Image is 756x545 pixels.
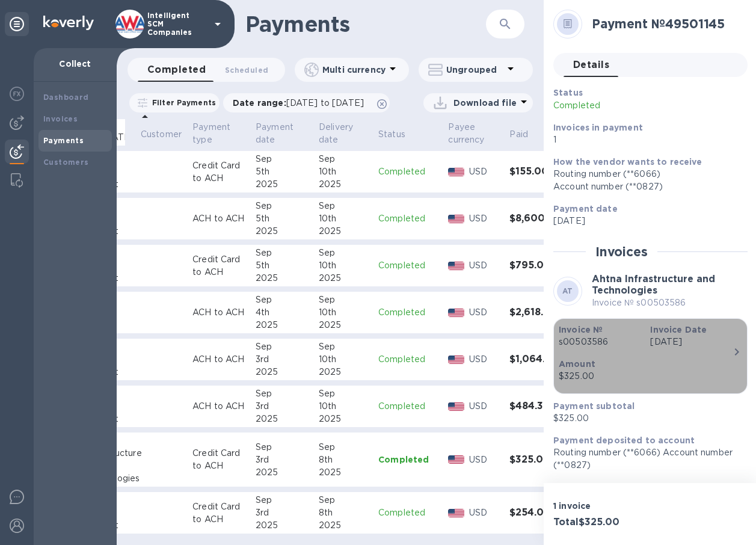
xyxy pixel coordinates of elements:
[592,297,748,309] p: Invoice № s00503586
[85,494,183,507] div: Island
[256,466,309,479] div: 2025
[319,165,369,178] div: 10th
[192,253,246,279] p: Credit Card to ACH
[509,401,562,412] h3: $484.30
[319,466,369,479] div: 2025
[85,313,183,325] div: Source
[378,306,438,319] p: Completed
[319,319,369,331] div: 2025
[43,16,94,30] img: Logo
[448,215,464,223] img: USD
[509,128,544,141] span: Paid
[256,294,309,306] div: Sep
[509,213,562,224] h3: $8,600.00
[85,413,183,425] div: Support
[559,325,603,334] b: Invoice №
[469,353,500,366] p: USD
[469,165,500,178] p: USD
[378,212,438,225] p: Completed
[256,121,293,146] p: Payment date
[319,454,369,466] div: 8th
[319,353,369,366] div: 10th
[192,121,246,146] span: Payment type
[469,306,500,319] p: USD
[553,517,645,528] h3: Total $325.00
[192,212,246,225] p: ACH to ACH
[192,353,246,366] p: ACH to ACH
[319,441,369,454] div: Sep
[256,366,309,378] div: 2025
[256,178,309,191] div: 2025
[256,519,309,532] div: 2025
[509,507,562,519] h3: $254.00
[378,507,438,519] p: Completed
[147,61,206,78] span: Completed
[85,272,183,285] div: Support
[509,128,528,141] p: Paid
[256,212,309,225] div: 5th
[85,353,183,366] div: Cargo
[319,519,369,532] div: 2025
[469,454,500,466] p: USD
[256,387,309,400] div: Sep
[256,353,309,366] div: 3rd
[319,294,369,306] div: Sep
[256,319,309,331] div: 2025
[378,259,438,272] p: Completed
[469,259,500,272] p: USD
[592,273,715,296] b: Ahtna Infrastructure and Technologies
[5,12,29,36] div: Unpin categories
[85,225,183,238] div: Support
[85,259,183,272] div: Cargo
[553,401,635,411] b: Payment subtotal
[553,318,748,394] button: Invoice №s00503586Invoice Date[DATE]Amount$325.00
[85,400,183,413] div: Cargo
[141,128,182,141] p: Customer
[553,446,738,472] p: Routing number (**6066) Account number (**0827)
[448,356,464,364] img: USD
[85,387,183,400] div: Island
[509,454,562,466] h3: $325.00
[553,99,677,112] p: Completed
[256,494,309,507] div: Sep
[573,57,609,73] span: Details
[85,165,183,178] div: Cargo
[256,165,309,178] div: 5th
[378,165,438,178] p: Completed
[559,336,641,348] p: s00503586
[553,123,643,132] b: Invoices in payment
[85,153,183,165] div: Island
[448,168,464,176] img: USD
[85,434,183,447] div: Ahtna
[256,306,309,319] div: 4th
[559,370,733,383] div: $325.00
[147,97,216,108] p: Filter Payments
[553,88,583,97] b: Status
[256,340,309,353] div: Sep
[595,244,648,259] h2: Invoices
[43,114,78,123] b: Invoices
[286,98,364,108] span: [DATE] to [DATE]
[85,212,183,225] div: Cargo
[141,128,197,141] span: Customer
[256,259,309,272] div: 5th
[319,212,369,225] div: 10th
[448,402,464,411] img: USD
[592,16,738,31] h2: Payment № 49501145
[650,325,707,334] b: Invoice Date
[319,366,369,378] div: 2025
[446,64,503,76] p: Ungrouped
[319,340,369,353] div: Sep
[319,247,369,259] div: Sep
[378,353,438,366] p: Completed
[448,509,464,517] img: USD
[256,153,309,165] div: Sep
[378,454,438,466] p: Completed
[223,93,390,112] div: Date range:[DATE] to [DATE]
[85,300,183,313] div: One
[192,400,246,413] p: ACH to ACH
[192,500,246,526] p: Credit Card to ACH
[85,340,183,353] div: Island
[553,157,702,167] b: How the vendor wants to receive
[553,204,618,214] b: Payment date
